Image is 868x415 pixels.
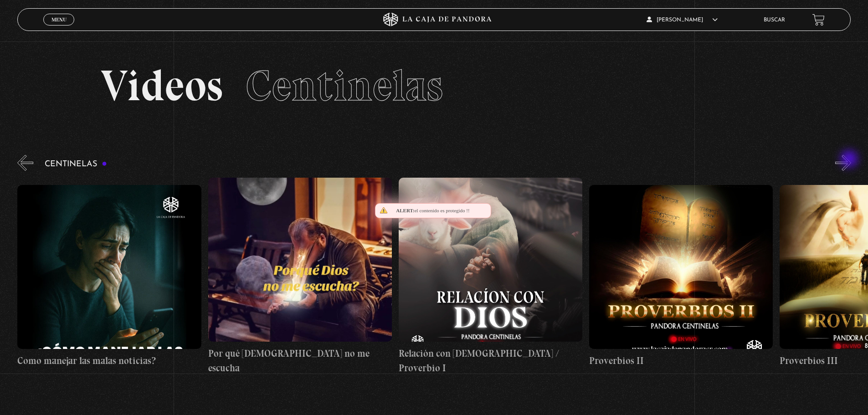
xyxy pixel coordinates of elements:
h3: Centinelas [45,160,107,169]
span: Centinelas [246,60,443,112]
a: Relación con [DEMOGRAPHIC_DATA] / Proverbio I [399,178,582,375]
button: Next [835,155,851,171]
button: Previous [17,155,33,171]
h4: Relación con [DEMOGRAPHIC_DATA] / Proverbio I [399,346,582,375]
a: Como manejar las malas noticias? [17,178,201,375]
a: Buscar [764,17,785,23]
h2: Videos [101,64,767,108]
span: Cerrar [48,25,70,31]
h4: Proverbios II [589,354,773,368]
a: Proverbios II [589,178,773,375]
span: [PERSON_NAME] [647,17,718,23]
a: View your shopping cart [812,14,825,26]
span: Alert: [396,208,414,213]
div: el contenido es protegido !! [375,203,491,218]
a: Por qué [DEMOGRAPHIC_DATA] no me escucha [208,178,392,375]
span: Menu [51,17,67,22]
h4: Como manejar las malas noticias? [17,354,201,368]
h4: Por qué [DEMOGRAPHIC_DATA] no me escucha [208,346,392,375]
